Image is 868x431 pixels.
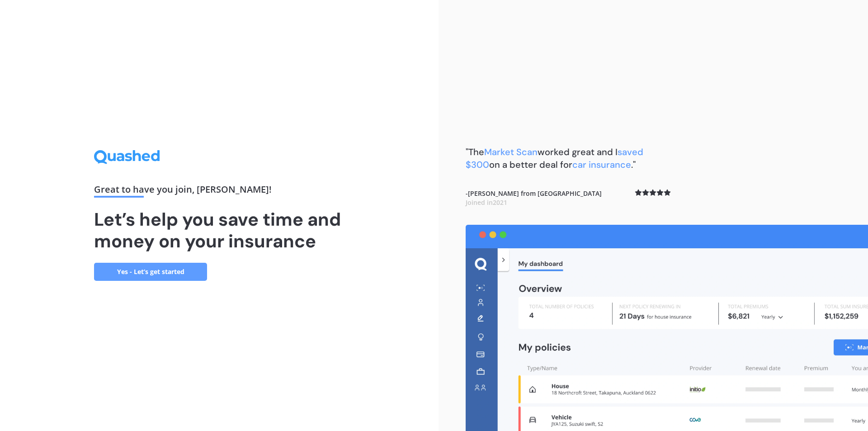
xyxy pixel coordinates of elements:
[94,208,344,252] h1: Let’s help you save time and money on your insurance
[466,146,643,171] span: saved $300
[466,146,643,171] b: "The worked great and I on a better deal for ."
[94,263,207,281] a: Yes - Let’s get started
[572,159,631,171] span: car insurance
[466,189,602,207] b: - [PERSON_NAME] from [GEOGRAPHIC_DATA]
[466,225,868,431] img: dashboard.webp
[484,146,538,158] span: Market Scan
[466,198,507,207] span: Joined in 2021
[94,185,344,198] div: Great to have you join , [PERSON_NAME] !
